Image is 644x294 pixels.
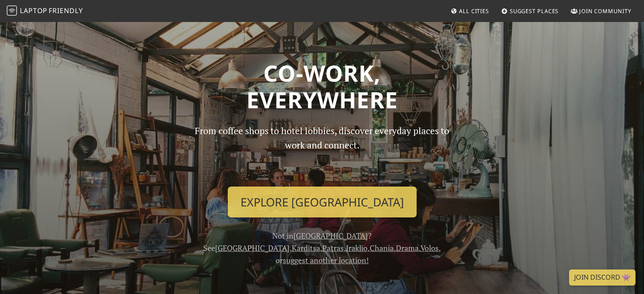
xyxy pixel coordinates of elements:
img: LaptopFriendly [7,5,17,16]
a: Join Community [567,3,635,19]
p: From coffee shops to hotel lobbies, discover everyday places to work and connect. [188,124,457,180]
a: Iraklio [346,243,368,253]
a: Patras [322,243,344,253]
a: Chania [370,243,394,253]
span: Suggest Places [510,7,559,15]
a: [GEOGRAPHIC_DATA] [215,243,290,253]
a: suggest another location! [283,255,369,265]
a: Volos [420,243,439,253]
a: Join Discord 👾 [569,269,636,286]
a: Suggest Places [498,3,562,19]
a: Explore [GEOGRAPHIC_DATA] [228,187,417,218]
a: LaptopFriendly LaptopFriendly [7,4,83,19]
span: Not in ? See , , , , , , , or [203,231,441,265]
a: All Cities [447,3,492,19]
span: Join Community [579,7,631,15]
a: [GEOGRAPHIC_DATA] [293,231,368,241]
span: All Cities [459,7,489,15]
a: Karditsa [292,243,320,253]
a: Drama [396,243,419,253]
span: Laptop [20,6,47,15]
h1: Co-work, Everywhere [48,60,597,113]
span: Friendly [49,6,83,15]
